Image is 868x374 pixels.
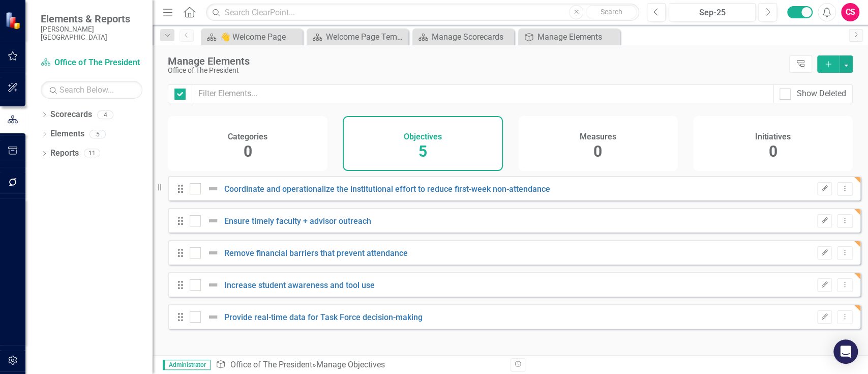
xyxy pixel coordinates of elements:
div: 👋 Welcome Page [220,31,300,43]
div: 5 [89,130,106,138]
h4: Measures [580,132,616,141]
span: 5 [418,142,427,160]
a: Manage Scorecards [415,31,512,43]
div: Welcome Page Template [326,31,406,43]
span: Search [601,8,622,16]
div: Show Deleted [797,88,846,100]
a: Coordinate and operationalize the institutional effort to reduce first-week non-attendance [224,184,550,194]
h4: Objectives [404,132,442,141]
div: 11 [84,149,100,158]
h4: Categories [228,132,267,141]
div: Open Intercom Messenger [833,339,858,364]
a: Ensure timely faculty + advisor outreach [224,216,371,226]
div: 4 [97,110,113,119]
img: ClearPoint Strategy [5,11,23,29]
button: Sep-25 [669,3,756,21]
img: Not Defined [207,311,219,323]
span: 0 [768,142,777,160]
div: Office of The President [168,67,784,74]
a: 👋 Welcome Page [203,31,300,43]
input: Filter Elements... [192,84,773,103]
a: Elements [50,128,84,140]
a: Welcome Page Template [309,31,406,43]
span: Elements & Reports [41,13,142,25]
span: Administrator [163,360,211,370]
img: Not Defined [207,215,219,227]
a: Manage Elements [521,31,617,43]
h4: Initiatives [755,132,791,141]
div: Manage Elements [537,31,617,43]
button: Search [586,5,637,19]
img: Not Defined [207,247,219,259]
img: Not Defined [207,279,219,291]
small: [PERSON_NAME][GEOGRAPHIC_DATA] [41,25,142,42]
button: CS [841,3,859,21]
div: » Manage Objectives [216,359,502,371]
input: Search ClearPoint... [206,4,639,21]
a: Office of The President [41,57,142,69]
a: Office of The President [230,360,312,369]
a: Scorecards [50,109,92,121]
span: 0 [244,142,252,160]
a: Increase student awareness and tool use [224,280,375,290]
a: Reports [50,148,79,159]
input: Search Below... [41,81,142,99]
span: 0 [593,142,602,160]
div: Sep-25 [672,7,752,19]
div: Manage Elements [168,55,784,67]
a: Remove financial barriers that prevent attendance [224,248,408,258]
a: Provide real-time data for Task Force decision-making [224,312,423,322]
div: Manage Scorecards [432,31,512,43]
img: Not Defined [207,183,219,195]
